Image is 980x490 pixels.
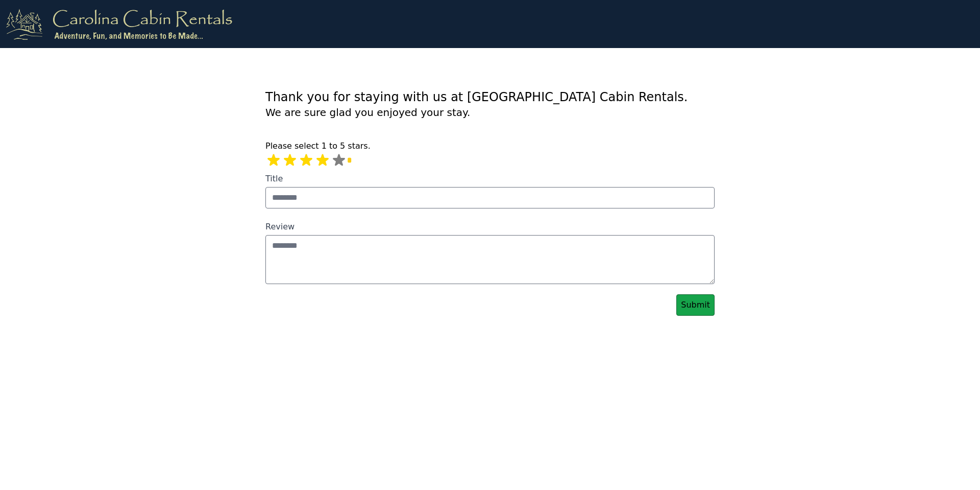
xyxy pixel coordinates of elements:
[265,235,715,284] textarea: Review
[265,105,715,128] p: We are sure glad you enjoyed your stay.
[265,89,715,105] h1: Thank you for staying with us at [GEOGRAPHIC_DATA] Cabin Rentals.
[6,8,232,40] img: logo.png
[265,174,283,183] span: Title
[265,222,295,231] span: Review
[265,187,715,208] input: Title
[265,140,715,152] p: Please select 1 to 5 stars.
[676,294,715,316] a: Submit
